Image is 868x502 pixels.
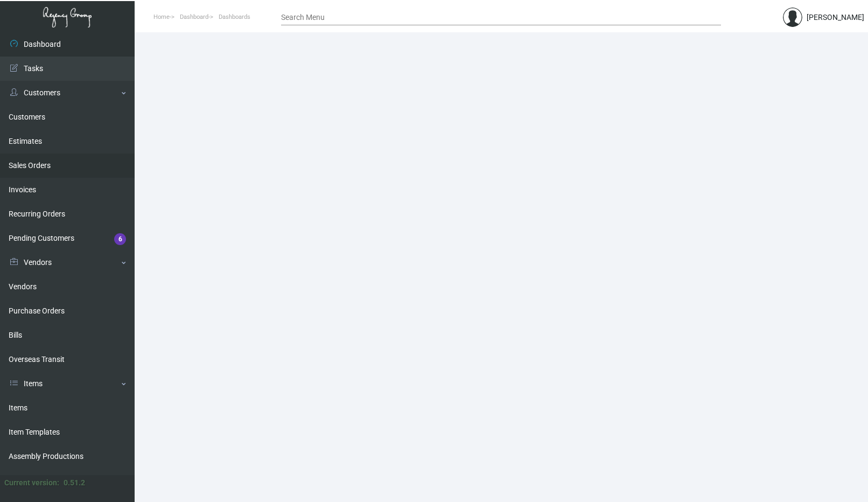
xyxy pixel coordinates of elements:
div: [PERSON_NAME] [807,12,864,23]
span: Home [153,13,170,20]
div: Current version: [4,477,59,489]
span: Dashboard [180,13,208,20]
span: Dashboards [219,13,250,20]
div: 0.51.2 [64,477,85,489]
img: admin@bootstrapmaster.com [783,8,802,27]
